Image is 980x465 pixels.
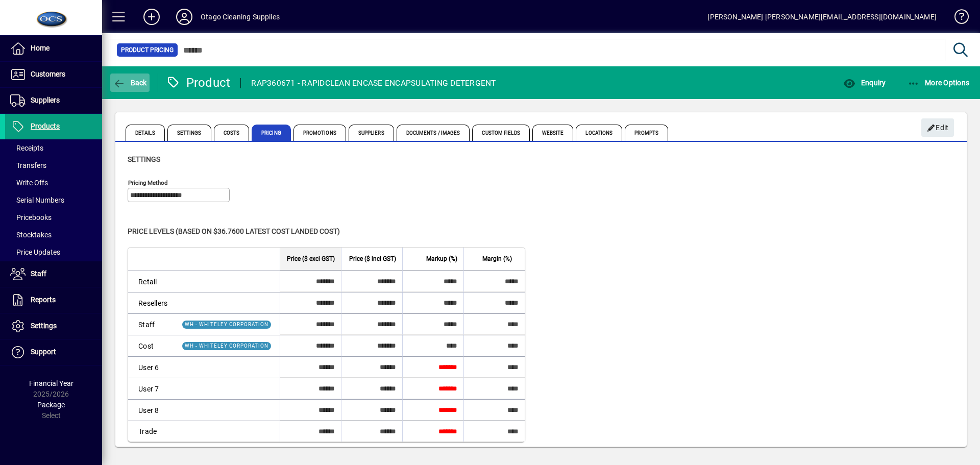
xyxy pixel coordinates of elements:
span: Stocktakes [10,231,52,239]
td: User 6 [128,356,174,378]
a: Support [5,339,102,365]
a: Stocktakes [5,226,102,243]
span: WH - WHITELEY CORPORATION [185,343,268,349]
td: Retail [128,271,174,292]
span: Settings [128,155,160,163]
span: Staff [31,270,46,278]
span: Price Updates [10,248,60,256]
td: Staff [128,313,174,335]
span: Margin (%) [482,253,512,264]
span: Support [31,348,56,356]
button: Profile [168,8,201,26]
a: Pricebooks [5,209,102,226]
span: Price ($ excl GST) [287,253,335,264]
span: Transfers [10,161,46,169]
a: Staff [5,261,102,287]
span: Product Pricing [121,45,174,55]
span: Write Offs [10,179,48,187]
span: Promotions [293,125,346,141]
div: Product [166,75,231,91]
span: Custom Fields [472,125,529,141]
a: Knowledge Base [947,2,967,35]
a: Settings [5,313,102,339]
span: Price levels (based on $36.7600 Latest cost landed cost) [128,227,340,235]
td: User 7 [128,378,174,399]
span: Prompts [625,125,668,141]
span: Locations [576,125,622,141]
div: RAP360671 - RAPIDCLEAN ENCASE ENCAPSULATING DETERGENT [251,75,496,91]
span: Receipts [10,144,43,152]
mat-label: Pricing method [128,179,168,186]
app-page-header-button: Back [102,74,158,92]
td: Cost [128,335,174,356]
a: Transfers [5,157,102,174]
div: Otago Cleaning Supplies [201,9,280,25]
td: User 8 [128,399,174,421]
span: Settings [167,125,211,141]
span: Settings [31,322,57,330]
button: Edit [921,118,954,137]
td: Resellers [128,292,174,313]
span: Pricebooks [10,213,52,222]
td: Trade [128,421,174,442]
a: Reports [5,287,102,313]
span: Markup (%) [426,253,457,264]
a: Customers [5,62,102,87]
span: Price ($ incl GST) [349,253,396,264]
span: Documents / Images [397,125,470,141]
button: Back [110,74,150,92]
span: Website [532,125,574,141]
span: Package [37,401,65,409]
span: Costs [214,125,250,141]
span: Suppliers [31,96,60,104]
div: [PERSON_NAME] [PERSON_NAME][EMAIL_ADDRESS][DOMAIN_NAME] [707,9,937,25]
span: Customers [31,70,65,78]
span: Back [113,79,147,87]
a: Suppliers [5,88,102,113]
a: Price Updates [5,243,102,261]
span: Details [126,125,165,141]
a: Serial Numbers [5,191,102,209]
span: Home [31,44,50,52]
span: Financial Year [29,379,73,387]
span: Serial Numbers [10,196,64,204]
span: Reports [31,296,56,304]
button: More Options [905,74,972,92]
a: Write Offs [5,174,102,191]
button: Add [135,8,168,26]
span: WH - WHITELEY CORPORATION [185,322,268,327]
a: Receipts [5,139,102,157]
span: Enquiry [843,79,886,87]
span: Suppliers [349,125,394,141]
span: More Options [908,79,970,87]
a: Home [5,36,102,61]
span: Products [31,122,60,130]
span: Pricing [252,125,291,141]
button: Enquiry [841,74,888,92]
span: Edit [927,119,949,136]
